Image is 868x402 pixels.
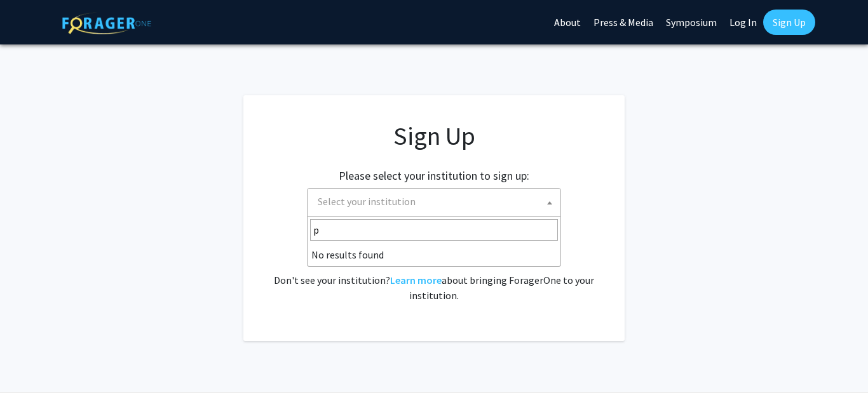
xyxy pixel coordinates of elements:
[310,219,558,241] input: Search
[308,243,560,266] li: No results found
[307,188,561,217] span: Select your institution
[269,121,599,151] h1: Sign Up
[269,242,599,303] div: Already have an account? . Don't see your institution? about bringing ForagerOne to your institut...
[318,195,416,208] span: Select your institution
[62,12,151,34] img: ForagerOne Logo
[10,345,54,392] iframe: Chat
[313,189,560,215] span: Select your institution
[390,274,442,286] a: Learn more about bringing ForagerOne to your institution
[763,10,815,35] a: Sign Up
[339,169,529,183] h2: Please select your institution to sign up:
